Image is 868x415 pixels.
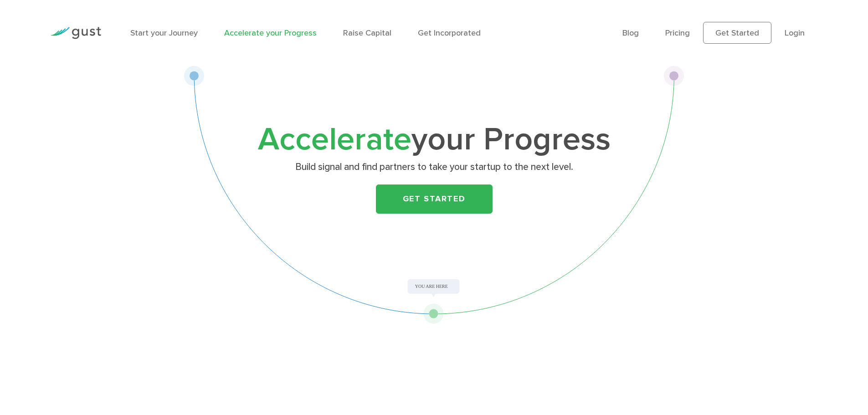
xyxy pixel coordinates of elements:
[224,28,317,38] a: Accelerate your Progress
[785,28,805,38] a: Login
[418,28,481,38] a: Get Incorporated
[343,28,391,38] a: Raise Capital
[665,28,690,38] a: Pricing
[376,184,493,214] a: Get Started
[257,161,611,174] p: Build signal and find partners to take your startup to the next level.
[130,28,198,38] a: Start your Journey
[703,22,771,44] a: Get Started
[254,125,614,154] h1: your Progress
[50,27,101,39] img: Gust Logo
[622,28,639,38] a: Blog
[258,120,411,159] span: Accelerate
